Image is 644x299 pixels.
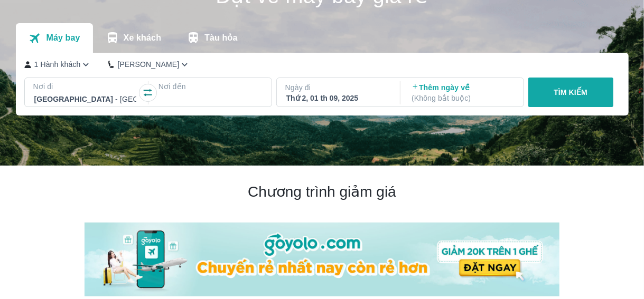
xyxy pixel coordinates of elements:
p: [PERSON_NAME] [117,59,179,70]
div: transportation tabs [16,23,250,53]
p: Nơi đi [33,81,138,92]
p: 1 Hành khách [34,59,81,70]
button: 1 Hành khách [24,59,92,70]
div: Thứ 2, 01 th 09, 2025 [286,93,389,103]
button: [PERSON_NAME] [108,59,190,70]
p: ( Không bắt buộc ) [412,93,514,103]
p: Tàu hỏa [204,33,238,43]
p: Ngày đi [285,82,390,93]
h2: Chương trình giảm giá [85,182,559,201]
p: Nơi đến [158,81,263,92]
p: Xe khách [124,33,161,43]
img: banner-home [85,223,559,296]
p: Máy bay [46,33,80,43]
p: Thêm ngày về [412,82,514,103]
